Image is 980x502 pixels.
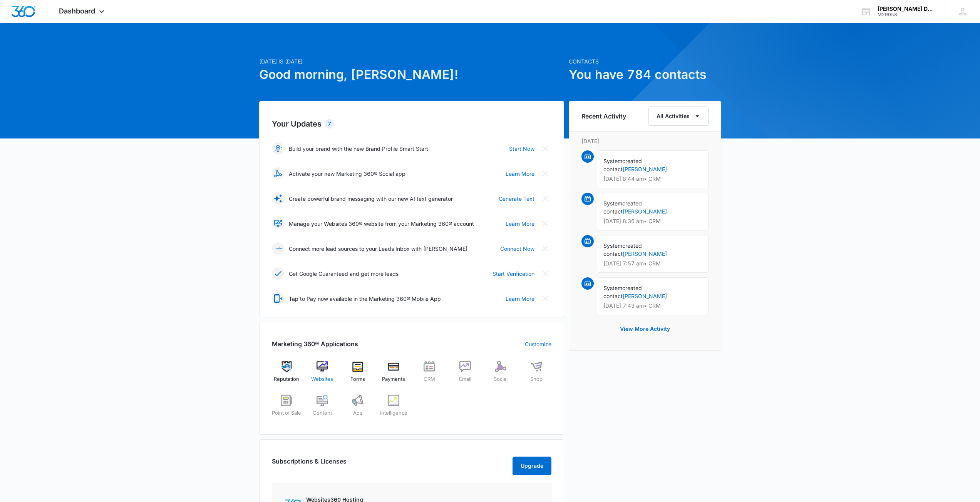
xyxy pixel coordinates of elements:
[506,295,534,303] a: Learn More
[325,119,334,128] div: 7
[272,409,301,417] span: Point of Sale
[259,57,564,65] p: [DATE] is [DATE]
[648,107,709,126] button: All Activities
[539,142,551,155] button: Close
[486,361,516,389] a: Social
[380,409,407,417] span: Intelligence
[379,361,409,389] a: Payments
[569,65,721,84] h1: You have 784 contacts
[424,375,435,383] span: CRM
[603,303,702,309] p: [DATE] 7:43 am • CRM
[623,250,667,257] a: [PERSON_NAME]
[623,208,667,215] a: [PERSON_NAME]
[506,220,534,228] a: Learn More
[612,320,678,338] button: View More Activity
[289,220,474,228] p: Manage your Websites 360® website from your Marketing 360® account
[289,195,453,203] p: Create powerful brand messaging with our new AI text generator
[500,245,534,253] a: Connect Now
[272,361,302,389] a: Reputation
[623,166,667,172] a: [PERSON_NAME]
[59,7,95,15] span: Dashboard
[539,192,551,205] button: Close
[272,395,302,422] a: Point of Sale
[289,270,399,278] p: Get Google Guaranteed and get more leads
[499,195,534,203] a: Generate Text
[259,65,564,84] h1: Good morning, [PERSON_NAME]!
[450,361,480,389] a: Email
[603,200,622,207] span: System
[313,409,332,417] span: Content
[289,145,428,153] p: Build your brand with the new Brand Profile Smart Start
[581,112,626,121] h6: Recent Activity
[272,457,347,472] h2: Subscriptions & Licenses
[603,158,642,172] span: created contact
[603,158,622,164] span: System
[415,361,444,389] a: CRM
[623,293,667,299] a: [PERSON_NAME]
[379,395,409,422] a: Intelligence
[581,137,709,145] p: [DATE]
[539,267,551,280] button: Close
[509,145,534,153] a: Start Now
[603,285,642,299] span: created contact
[494,375,508,383] span: Social
[603,200,642,215] span: created contact
[513,457,551,475] button: Upgrade
[272,339,358,349] h2: Marketing 360® Applications
[603,242,642,257] span: created contact
[603,218,702,224] p: [DATE] 8:36 am • CRM
[603,242,622,249] span: System
[289,245,467,253] p: Connect more lead sources to your Leads Inbox with [PERSON_NAME]
[493,270,534,278] a: Start Verification
[289,295,441,303] p: Tap to Pay now available in the Marketing 360® Mobile App
[343,361,373,389] a: Forms
[539,167,551,180] button: Close
[272,118,551,130] h2: Your Updates
[539,217,551,230] button: Close
[506,170,534,178] a: Learn More
[525,340,551,348] a: Customize
[539,242,551,255] button: Close
[539,292,551,305] button: Close
[878,6,934,12] div: account name
[382,375,405,383] span: Payments
[530,375,543,383] span: Shop
[274,375,299,383] span: Reputation
[603,261,702,266] p: [DATE] 7:57 am • CRM
[311,375,333,383] span: Websites
[350,375,365,383] span: Forms
[307,361,337,389] a: Websites
[289,170,405,178] p: Activate your new Marketing 360® Social app
[307,395,337,422] a: Content
[878,12,934,17] div: account id
[343,395,373,422] a: Ads
[459,375,471,383] span: Email
[522,361,551,389] a: Shop
[603,176,702,182] p: [DATE] 8:44 am • CRM
[353,409,362,417] span: Ads
[569,57,721,65] p: Contacts
[603,285,622,291] span: System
